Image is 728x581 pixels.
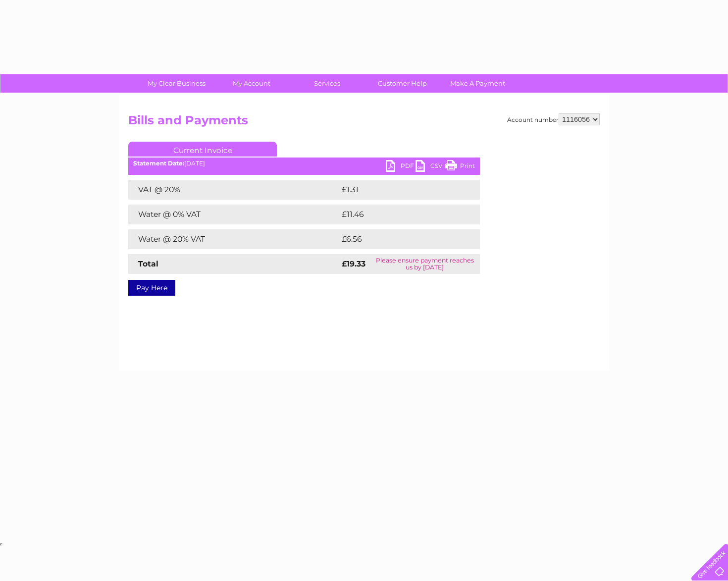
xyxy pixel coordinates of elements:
[342,259,365,268] strong: £19.33
[370,254,480,274] td: Please ensure payment reaches us by [DATE]
[128,280,175,296] a: Pay Here
[286,74,368,93] a: Services
[128,229,339,249] td: Water @ 20% VAT
[136,74,217,93] a: My Clear Business
[362,74,443,93] a: Customer Help
[339,180,454,200] td: £1.31
[128,113,600,132] h2: Bills and Payments
[507,113,600,125] div: Account number
[128,142,277,157] a: Current Invoice
[339,205,458,224] td: £11.46
[128,180,339,200] td: VAT @ 20%
[133,159,184,167] b: Statement Date:
[128,160,480,167] div: [DATE]
[386,160,416,174] a: PDF
[339,229,457,249] td: £6.56
[138,259,158,268] strong: Total
[211,74,293,93] a: My Account
[128,205,339,224] td: Water @ 0% VAT
[416,160,445,174] a: CSV
[437,74,519,93] a: Make A Payment
[445,160,475,174] a: Print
